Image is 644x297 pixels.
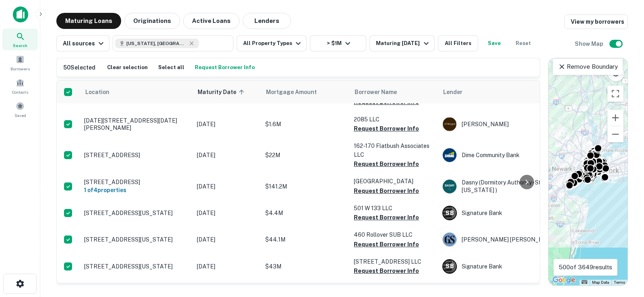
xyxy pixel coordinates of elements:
img: picture [443,233,456,246]
button: Maturing [DATE] [369,35,434,51]
button: Maturing Loans [56,13,121,29]
button: Toggle fullscreen view [607,86,623,102]
button: Active Loans [183,13,239,29]
span: Lender [443,87,462,97]
p: $43M [265,262,346,271]
button: Originations [124,13,180,29]
a: Open this area in Google Maps (opens a new window) [551,275,577,285]
div: Signature Bank [442,206,563,220]
p: $22M [265,151,346,160]
button: Save your search to get updates of matches that match your search criteria. [481,35,507,51]
p: 500 of 3649 results [559,262,612,272]
button: Lenders [243,13,291,29]
p: 2085 LLC [354,115,434,124]
div: All sources [63,39,106,48]
th: Mortgage Amount [261,81,350,103]
span: Saved [14,112,26,119]
span: Maturity Date [198,87,247,97]
img: Google [551,275,577,285]
p: S B [446,209,454,217]
button: Zoom out [607,126,623,142]
iframe: Chat Widget [604,233,644,271]
span: Mortgage Amount [266,87,327,97]
p: [STREET_ADDRESS] [84,178,189,186]
p: $4.4M [265,209,346,217]
img: picture [443,148,456,162]
button: Select all [156,61,186,74]
a: Saved [2,98,38,120]
p: 460 Rollover SUB LLC [354,230,434,239]
div: Dasny (dormitory Authority - State Of [US_STATE] ) [442,179,563,193]
button: > $1M [310,35,366,51]
p: [STREET_ADDRESS] [84,152,189,159]
th: Location [80,81,193,103]
span: Borrower Name [355,87,397,97]
p: [STREET_ADDRESS][US_STATE] [84,236,189,243]
a: Search [2,29,38,50]
h6: 1 of 4 properties [84,186,189,195]
button: Keyboard shortcuts [582,280,587,284]
p: [DATE] [197,120,257,129]
p: [DATE] [197,151,257,160]
a: View my borrowers [564,14,628,29]
p: [DATE] [197,182,257,191]
button: Request Borrower Info [354,240,419,249]
button: All Filters [438,35,478,51]
button: Request Borrower Info [354,266,419,276]
th: Maturity Date [193,81,261,103]
button: Request Borrower Info [354,124,419,133]
p: [DATE] [197,262,257,271]
p: $44.1M [265,235,346,244]
p: $141.2M [265,182,346,191]
div: Maturing [DATE] [376,39,431,48]
span: Location [85,87,109,97]
p: [STREET_ADDRESS][US_STATE] [84,263,189,270]
p: [DATE][STREET_ADDRESS][DATE][PERSON_NAME] [84,117,189,131]
a: Borrowers [2,52,38,74]
p: 501 W 133 LLC [354,204,434,213]
p: [STREET_ADDRESS][US_STATE] [84,209,189,217]
button: Map Data [592,280,609,285]
th: Lender [438,81,567,103]
span: Search [13,42,27,49]
div: [PERSON_NAME] [442,117,563,131]
button: Request Borrower Info [354,159,419,169]
button: Reset [510,35,536,51]
p: Remove Boundary [558,62,618,72]
a: Terms (opens in new tab) [614,280,625,285]
p: 162-170 Flatbush Associates LLC [354,141,434,159]
p: $1.6M [265,120,346,129]
button: All sources [56,35,109,51]
a: Contacts [2,75,38,97]
button: Request Borrower Info [193,61,257,74]
img: picture [443,117,456,131]
p: [DATE] [197,209,257,217]
img: capitalize-icon.png [13,6,28,23]
p: [STREET_ADDRESS] LLC [354,257,434,266]
h6: Show Map [575,39,605,48]
p: [DATE] [197,235,257,244]
button: Clear selection [105,61,150,74]
p: [GEOGRAPHIC_DATA] [354,177,434,186]
button: Request Borrower Info [354,186,419,196]
span: Borrowers [10,66,30,72]
th: Borrower Name [350,81,438,103]
span: [US_STATE], [GEOGRAPHIC_DATA], [GEOGRAPHIC_DATA] [126,40,187,47]
div: [PERSON_NAME] [PERSON_NAME] [442,232,563,247]
img: picture [443,180,456,193]
button: Request Borrower Info [354,213,419,222]
div: 0 0 [549,58,627,285]
button: All Property Types [237,35,307,51]
h6: 50 Selected [63,63,95,72]
button: Zoom in [607,110,623,126]
div: Signature Bank [442,259,563,274]
div: Dime Community Bank [442,148,563,162]
span: Contacts [12,89,28,95]
p: S B [446,262,454,270]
